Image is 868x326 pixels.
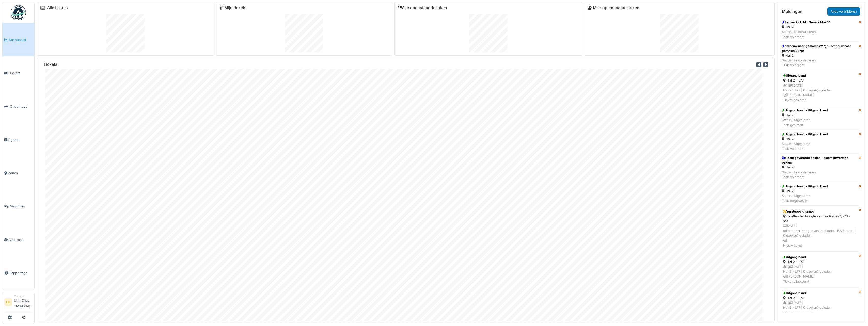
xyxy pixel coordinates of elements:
a: Alle openstaande taken [398,5,447,10]
a: Uitgang band Hal 2 - L77 1 |[DATE]Hal 2 - L77 | 0 dag(en) geleden [PERSON_NAME]Ticket bijgewerkt [780,251,859,287]
a: Alle tickets [47,5,68,10]
div: [DATE] toiletten ter hoogte van laadkades 1/2/3 -sas | 0 dag(en) geleden Nieuw ticket [783,223,856,248]
div: Hal 2 [782,165,857,170]
div: Uitgang band [783,291,856,296]
span: Rapportage [9,271,32,275]
div: Uitgang band - Uitgang band [782,132,828,137]
div: Hal 2 [782,25,830,29]
a: Verstopping urinoir toiletten ter hoogte van laadkades 1/2/3 -sas [DATE]toiletten ter hoogte van ... [780,206,859,251]
div: 1 | [DATE] Hal 2 - L77 | 0 dag(en) geleden [PERSON_NAME] Nieuw ticket [783,300,856,320]
div: Verstopping urinoir [783,209,856,214]
a: Voorraad [2,223,34,256]
a: Uitgang band - Uitgang band Hal 2 Status: AfgeslotenTaak gesloten [780,106,859,130]
div: Hal 2 [782,189,828,193]
span: Tickets [9,71,32,75]
span: Onderhoud [10,104,32,109]
div: Uitgang band - Uitgang band [782,184,828,189]
li: Linh Chau mong thuy [14,294,32,310]
div: Uitgang band [783,73,856,78]
div: Uitgang band [783,255,856,259]
a: Agenda [2,123,34,156]
a: Uitgang band Hal 2 - L77 1 |[DATE]Hal 2 - L77 | 0 dag(en) geleden [PERSON_NAME]Nieuw ticket [780,287,859,323]
div: Hal 2 [782,113,828,118]
a: Uitgang band - Uitgang band Hal 2 Status: AfgeslotenTaak volbracht [780,130,859,154]
a: Mijn openstaande taken [588,5,639,10]
div: Hal 2 [782,53,857,58]
a: Sensor klok 14 - Sensor klok 14 Hal 2 Status: Te controlerenTaak volbracht [780,18,859,42]
div: Hal 2 - L77 [783,78,856,83]
a: Rapportage [2,256,34,290]
div: Status: Te controleren Taak volbracht [782,58,857,68]
a: Alles verwijderen [827,7,860,16]
a: Dashboard [2,23,34,56]
div: Status: Te controleren Taak volbracht [782,170,857,180]
span: Machines [10,204,32,209]
div: Manager [14,294,32,298]
a: Uitgang band - Uitgang band Hal 2 Status: AfgeslotenTaak toegewezen [780,182,859,206]
div: Uitgang band - Uitgang band [782,108,828,113]
div: Hal 2 - L77 [783,296,856,300]
span: Voorraad [9,237,32,242]
div: Hal 2 - L77 [783,259,856,264]
img: Badge_color-CXgf-gQk.svg [11,5,26,20]
div: Status: Afgesloten Taak gesloten [782,118,828,127]
a: slecht gevormde pakjes - slecht gevormde pakjes Hal 2 Status: Te controlerenTaak volbracht [780,153,859,182]
div: slecht gevormde pakjes - slecht gevormde pakjes [782,156,857,165]
a: ombouw naar gemalen 227gr - ombouw naar gemalen 227gr Hal 2 Status: Te controlerenTaak volbracht [780,42,859,70]
a: Tickets [2,56,34,90]
a: LC ManagerLinh Chau mong thuy [4,294,32,311]
h6: Tickets [43,62,57,67]
span: Zones [8,171,32,175]
a: Uitgang band Hal 2 - L77 1 |[DATE]Hal 2 - L77 | 0 dag(en) geleden [PERSON_NAME]Ticket gesloten [780,70,859,106]
span: Dashboard [9,37,32,42]
a: Mijn tickets [219,5,246,10]
div: Sensor klok 14 - Sensor klok 14 [782,20,830,25]
div: 1 | [DATE] Hal 2 - L77 | 0 dag(en) geleden [PERSON_NAME] Ticket bijgewerkt [783,264,856,284]
h6: Meldingen [782,9,802,14]
div: 1 | [DATE] Hal 2 - L77 | 0 dag(en) geleden [PERSON_NAME] Ticket gesloten [783,83,856,103]
div: Status: Afgesloten Taak volbracht [782,141,828,151]
a: Zones [2,156,34,190]
div: Status: Te controleren Taak volbracht [782,29,830,39]
div: Status: Afgesloten Taak toegewezen [782,193,828,203]
a: Onderhoud [2,90,34,123]
div: Hal 2 [782,137,828,141]
a: Machines [2,190,34,223]
span: Agenda [8,137,32,142]
div: toiletten ter hoogte van laadkades 1/2/3 -sas [783,214,856,223]
li: LC [4,298,12,306]
div: ombouw naar gemalen 227gr - ombouw naar gemalen 227gr [782,44,857,53]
